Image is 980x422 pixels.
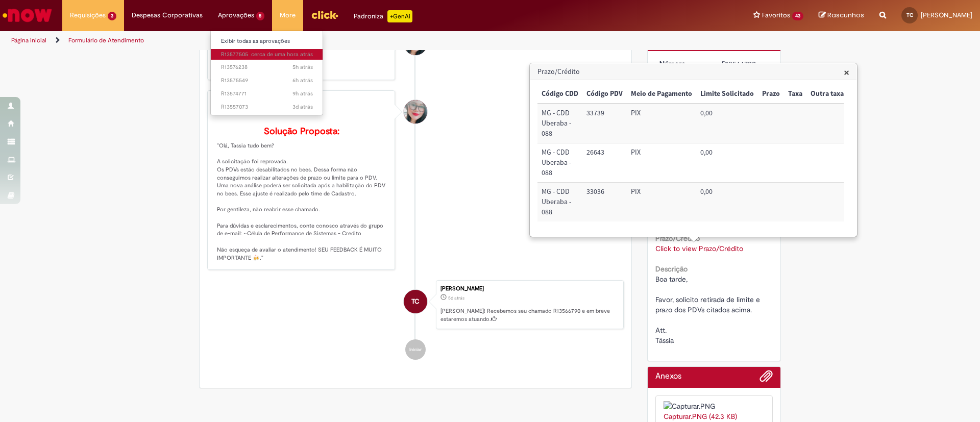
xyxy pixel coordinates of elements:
[251,51,313,58] time: 29/09/2025 14:59:00
[664,401,765,411] img: Capturar.PNG
[211,75,323,86] a: Aberto R13575549 :
[806,143,848,183] td: Outra taxa:
[696,85,758,104] th: Limite Solicitado
[221,103,313,111] span: R13557073
[582,85,627,104] th: Código PDV
[217,127,387,262] p: "Olá, Tassia tudo bem? A solicitação foi reprovada. Os PDVs estão desabilitados no bees. Dessa fo...
[207,12,624,370] ul: Histórico de tíquete
[696,143,758,183] td: Limite Solicitado: 0,00
[792,12,803,20] span: 43
[311,7,338,22] img: click_logo_yellow_360x200.png
[292,103,313,111] span: 3d atrás
[582,104,627,143] td: Código PDV: 33739
[627,183,696,221] td: Meio de Pagamento: PIX
[582,143,627,183] td: Código PDV: 26643
[292,77,313,84] span: 6h atrás
[211,102,323,113] a: Aberto R13557073 :
[211,49,323,60] a: Aberto R13577505 :
[819,11,864,20] a: Rascunhos
[537,104,582,143] td: Código CDD: MG - CDD Uberaba - 088
[582,183,627,221] td: Código PDV: 33036
[696,104,758,143] td: Limite Solicitado: 0,00
[292,63,313,71] time: 29/09/2025 11:36:05
[292,63,313,71] span: 5h atrás
[921,11,972,19] span: [PERSON_NAME]
[784,183,806,221] td: Taxa:
[627,85,696,104] th: Meio de Pagamento
[627,104,696,143] td: Meio de Pagamento: PIX
[844,67,849,78] button: Close
[211,36,323,47] a: Exibir todas as aprovações
[537,143,582,183] td: Código CDD: MG - CDD Uberaba - 088
[251,51,313,58] span: cerca de uma hora atrás
[440,286,618,292] div: [PERSON_NAME]
[530,64,856,80] h3: Prazo/Crédito
[627,143,696,183] td: Meio de Pagamento: PIX
[68,36,144,44] a: Formulário de Atendimento
[221,77,313,85] span: R13575549
[354,10,412,22] div: Padroniza
[221,90,313,98] span: R13574771
[404,100,427,123] div: Franciele Fernanda Melo dos Santos
[448,295,464,301] time: 25/09/2025 14:05:13
[758,183,784,221] td: Prazo:
[806,104,848,143] td: Outra taxa:
[664,412,737,421] a: Capturar.PNG (42.3 KB)
[11,36,46,44] a: Página inicial
[211,88,323,100] a: Aberto R13574771 :
[906,12,913,18] span: TC
[784,85,806,104] th: Taxa
[537,183,582,221] td: Código CDD: MG - CDD Uberaba - 088
[827,10,864,20] span: Rascunhos
[696,183,758,221] td: Limite Solicitado: 0,00
[292,90,313,97] span: 9h atrás
[264,126,339,137] b: Solução Proposta:
[280,10,296,20] span: More
[784,104,806,143] td: Taxa:
[210,31,324,115] ul: Aprovações
[806,183,848,221] td: Outra taxa:
[108,12,116,20] span: 3
[844,65,849,79] span: ×
[404,290,427,313] div: Tassia Soares Farnesi Correia
[652,59,715,69] dt: Número
[655,275,762,345] span: Boa tarde, Favor, solicito retirada de limite e prazo dos PDVs citados acima. Att. Tássia
[655,264,688,274] b: Descrição
[762,10,790,20] span: Favoritos
[758,85,784,104] th: Prazo
[758,104,784,143] td: Prazo:
[207,280,624,329] li: Tassia Soares Farnesi Correia
[256,12,265,20] span: 5
[221,51,313,59] span: R13577505
[1,5,54,26] img: ServiceNow
[448,295,464,301] span: 5d atrás
[218,10,254,20] span: Aprovações
[759,369,773,388] button: Adicionar anexos
[537,85,582,104] th: Código CDD
[70,10,106,20] span: Requisições
[411,289,420,314] span: TC
[722,59,769,69] div: R13566790
[221,63,313,71] span: R13576238
[529,63,857,237] div: Prazo/Crédito
[8,31,646,50] ul: Trilhas de página
[132,10,203,20] span: Despesas Corporativas
[655,372,681,381] h2: Anexos
[784,143,806,183] td: Taxa:
[387,10,412,22] p: +GenAi
[211,62,323,73] a: Aberto R13576238 :
[440,307,618,323] p: [PERSON_NAME]! Recebemos seu chamado R13566790 e em breve estaremos atuando.
[758,143,784,183] td: Prazo:
[655,234,700,243] b: Prazo/Crédito
[292,103,313,111] time: 27/09/2025 10:09:37
[655,244,743,253] a: Click to view Prazo/Crédito
[292,90,313,97] time: 29/09/2025 07:36:33
[806,85,848,104] th: Outra taxa
[292,77,313,84] time: 29/09/2025 10:04:39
